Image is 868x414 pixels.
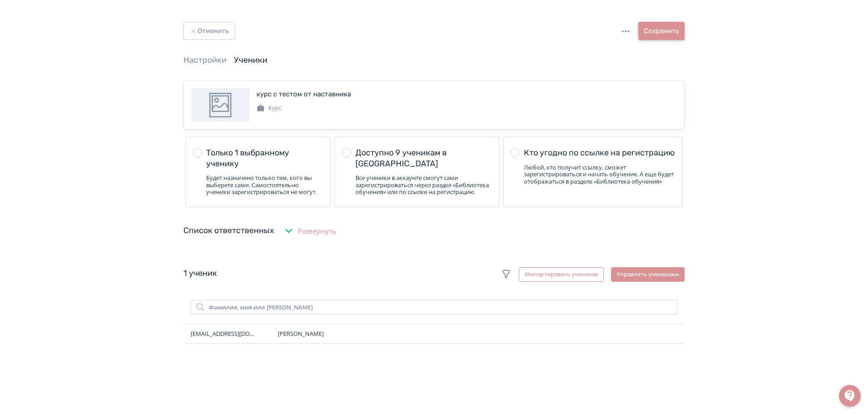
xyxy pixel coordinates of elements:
div: Любой, кто получит ссылку, сможет зарегистрироваться и начать обучение. А еще будет отображаться ... [524,164,675,185]
div: Курс [256,104,281,113]
div: Дьячков Юрьевич [278,329,677,339]
button: Развернуть [281,222,338,240]
div: 1 ученик [183,267,685,282]
button: Сохранить [638,22,685,40]
div: курс с тестом от наставника [256,89,351,100]
div: Только 1 выбранному ученику [206,148,323,169]
button: Управлять учениками [611,267,685,282]
a: Настройки [183,55,227,65]
a: Ученики [234,55,267,65]
span: [EMAIL_ADDRESS][DOMAIN_NAME] [191,329,259,339]
div: Будет назначено только тем, кого вы выберете сами. Самостоятельно ученики зарегистрироваться не м... [206,175,323,196]
div: Список ответственных [183,224,274,237]
div: Доступно 9 ученикам в [GEOGRAPHIC_DATA] [355,148,492,169]
button: Отменить [183,22,235,40]
button: Импортировать учеников [519,267,604,282]
div: Кто угодно по ссылке на регистрацию [524,148,675,158]
div: Все ученики в аккаунте смогут сами зарегистрироваться через раздел «Библиотека обучения» или по с... [355,175,492,196]
span: Развернуть [298,226,336,236]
